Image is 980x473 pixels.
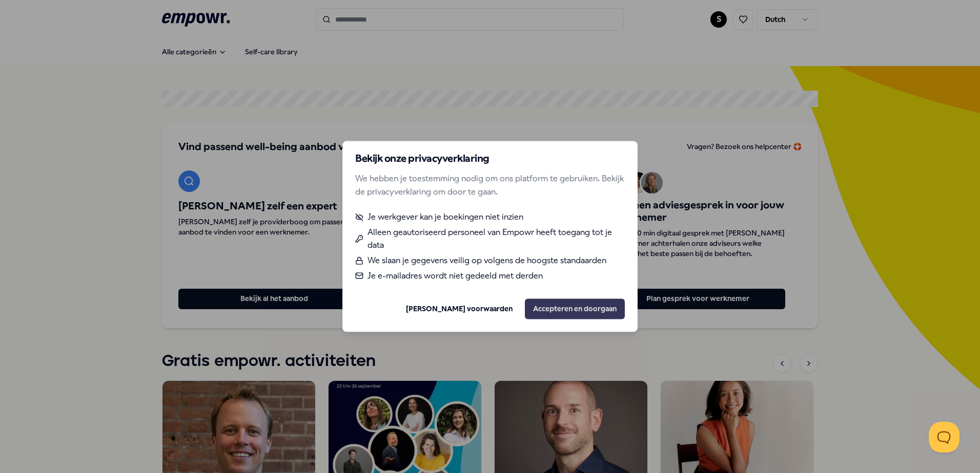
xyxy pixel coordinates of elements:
li: We slaan je gegevens veilig op volgens de hoogste standaarden [355,254,625,267]
h2: Bekijk onze privacyverklaring [355,154,625,164]
li: Je e-mailadres wordt niet gedeeld met derden [355,269,625,283]
button: Accepteren en doorgaan [525,299,625,319]
li: Je werkgever kan je boekingen niet inzien [355,211,625,224]
a: [PERSON_NAME] voorwaarden [406,303,513,314]
button: [PERSON_NAME] voorwaarden [398,299,521,319]
li: Alleen geautoriseerd personeel van Empowr heeft toegang tot je data [355,226,625,252]
p: We hebben je toestemming nodig om ons platform te gebruiken. Bekijk de privacyverklaring om door ... [355,172,625,198]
